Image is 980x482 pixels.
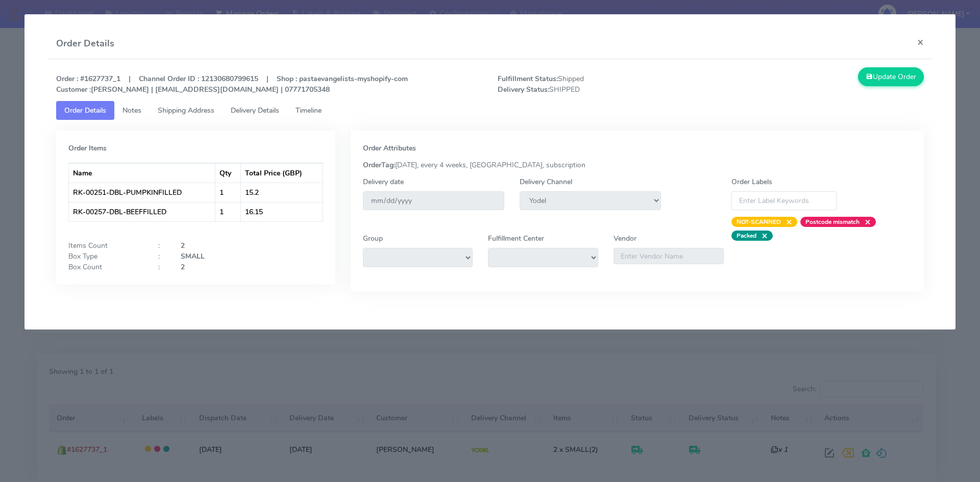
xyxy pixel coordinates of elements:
strong: NOT-SCANNED [737,218,781,226]
label: Delivery Channel [520,176,572,187]
strong: SMALL [181,251,205,261]
span: Timeline [296,106,322,115]
label: Vendor [614,233,636,244]
button: Update Order [858,67,924,86]
strong: Fulfillment Status: [498,74,558,84]
label: Order Labels [731,176,772,187]
strong: Customer : [56,85,91,94]
input: Enter Vendor Name [614,248,724,264]
th: Name [69,163,215,183]
span: Notes [122,106,141,115]
td: 15.2 [241,183,323,202]
div: : [151,251,173,262]
div: [DATE], every 4 weeks, [GEOGRAPHIC_DATA], subscription [355,160,920,170]
strong: Order Items [68,143,107,153]
th: Total Price (GBP) [241,163,323,183]
strong: OrderTag: [363,160,395,170]
strong: Order : #1627737_1 | Channel Order ID : 12130680799615 | Shop : pastaevangelists-myshopify-com [P... [56,74,408,94]
label: Fulfillment Center [488,233,544,244]
span: Order Details [64,106,106,115]
label: Delivery date [363,176,404,187]
strong: 2 [181,241,185,250]
span: Shipping Address [158,106,214,115]
div: Box Count [61,262,151,272]
td: RK-00257-DBL-BEEFFILLED [69,202,215,221]
input: Enter Label Keywords [731,191,837,210]
div: Items Count [61,240,151,251]
span: × [860,217,871,227]
strong: 2 [181,262,185,272]
strong: Postcode mismatch [805,218,860,226]
div: : [151,240,173,251]
span: Delivery Details [231,106,279,115]
span: × [756,231,768,241]
span: Shipped SHIPPED [490,73,711,95]
th: Qty [215,163,241,183]
td: 1 [215,183,241,202]
div: Box Type [61,251,151,262]
strong: Delivery Status: [498,85,549,94]
h4: Order Details [56,37,114,50]
strong: Order Attributes [363,143,416,153]
span: × [781,217,792,227]
ul: Tabs [56,101,924,120]
div: : [151,262,173,272]
td: RK-00251-DBL-PUMPKINFILLED [69,183,215,202]
td: 16.15 [241,202,323,221]
td: 1 [215,202,241,221]
button: Close [909,29,932,56]
label: Group [363,233,383,244]
strong: Packed [737,232,756,240]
